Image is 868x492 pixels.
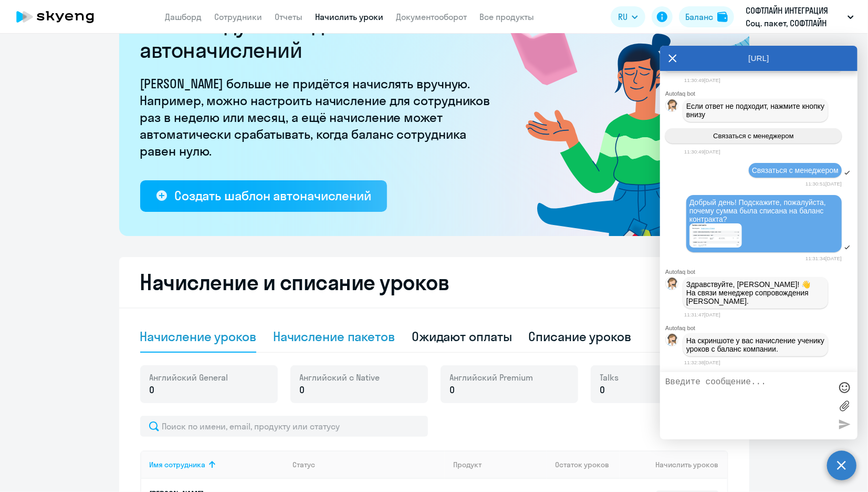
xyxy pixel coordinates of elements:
img: bot avatar [666,334,679,349]
span: 0 [600,383,605,397]
button: RU [611,6,645,27]
div: Autofaq bot [665,269,857,275]
span: Остаток уроков [555,460,609,469]
button: Связаться с менеджером [665,128,842,143]
span: Связаться с менеджером [713,132,793,140]
span: 0 [300,383,305,397]
div: Имя сотрудника [150,460,285,469]
span: Связаться с менеджером [752,166,839,175]
span: Если ответ не подходит, нажмите кнопку внизу [686,102,827,119]
div: Продукт [453,460,482,469]
span: RU [618,11,628,23]
p: На скриншоте у вас начисление ученику уроков с баланс компании. [686,336,825,353]
h2: Рекомендуем создать шаблон автоначислений [140,12,497,63]
div: Остаток уроков [555,460,620,469]
p: Здравствуйте, [PERSON_NAME]! 👋 [686,280,825,289]
time: 11:31:47[DATE] [684,312,720,317]
a: Все продукты [480,12,535,22]
time: 11:30:49[DATE] [684,149,720,155]
time: 11:32:38[DATE] [684,360,720,365]
img: image.png [689,223,742,247]
a: Отчеты [275,12,303,22]
span: Английский с Native [300,372,380,383]
a: Начислить уроки [316,12,384,22]
img: bot avatar [666,278,679,293]
div: Продукт [453,460,547,469]
a: Дашборд [165,12,202,22]
div: Списание уроков [529,328,632,345]
span: Английский Premium [450,372,534,383]
label: Лимит 10 файлов [836,398,852,414]
span: Добрый день! Подскажите, пожалуйста, почему сумма была списана на баланс контракта? [689,198,828,223]
div: Autofaq bot [665,90,857,97]
div: Статус [292,460,445,469]
div: Баланс [685,11,713,23]
div: Начисление уроков [140,328,256,345]
span: Английский General [150,372,228,383]
span: 0 [450,383,455,397]
span: 0 [150,383,155,397]
div: Статус [292,460,315,469]
p: На связи менеджер сопровождения [PERSON_NAME]. [686,289,825,305]
button: СОФТЛАЙН ИНТЕГРАЦИЯ Соц. пакет, СОФТЛАЙН ИНТЕГРАЦИЯ, ООО [740,4,859,29]
div: Ожидают оплаты [412,328,512,345]
p: [PERSON_NAME] больше не придётся начислять вручную. Например, можно настроить начисление для сотр... [140,75,497,159]
time: 11:30:49[DATE] [684,77,720,83]
button: Создать шаблон автоначислений [140,180,387,212]
div: Создать шаблон автоначислений [174,187,371,204]
a: Документооборот [396,12,467,22]
h2: Начисление и списание уроков [140,270,728,295]
button: Балансbalance [679,6,734,27]
a: Сотрудники [215,12,263,22]
div: Имя сотрудника [150,460,206,469]
div: Начисление пакетов [273,328,395,345]
span: Talks [600,372,619,383]
img: balance [717,12,728,22]
th: Начислить уроков [620,450,727,479]
input: Поиск по имени, email, продукту или статусу [140,416,428,437]
img: bot avatar [666,99,679,115]
time: 11:30:51[DATE] [806,181,842,187]
div: Autofaq bot [665,325,857,331]
p: СОФТЛАЙН ИНТЕГРАЦИЯ Соц. пакет, СОФТЛАЙН ИНТЕГРАЦИЯ, ООО [746,4,843,29]
time: 11:31:34[DATE] [806,255,842,261]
